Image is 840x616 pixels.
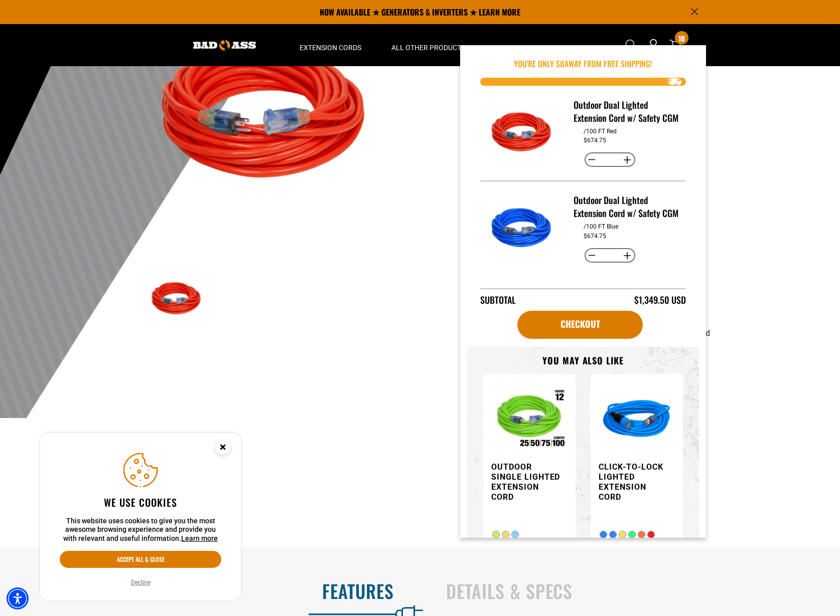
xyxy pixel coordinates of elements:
[491,382,562,548] a: Outdoor Single Lighted Extension Cord Outdoor Single Lighted Extension Cord
[517,311,643,339] a: cart
[480,24,540,66] summary: Apparel
[40,433,241,600] aside: Cookie Consent
[205,433,241,464] button: Close this option
[7,587,29,609] div: Accessibility Menu
[285,24,376,66] summary: Extension Cords
[193,40,256,51] img: Bad Ass Extension Cords
[584,233,606,240] dd: $674.75
[678,35,685,42] span: 10
[645,24,661,66] a: Open this option
[480,58,686,70] p: You're Only $ away from free shipping!
[491,462,562,502] h3: Outdoor Single Lighted Extension Cord
[584,223,618,230] dd: /100 FT Blue
[391,43,465,52] span: All Other Products
[584,137,606,144] dd: $674.75
[599,382,675,458] img: blue
[623,37,639,53] summary: Search
[488,98,558,168] img: Red
[181,534,218,542] a: This website uses cookies to give you the most awesome browsing experience and provide you with r...
[483,355,683,366] h3: You may also like
[128,577,154,587] button: Decline
[21,580,394,601] h2: Features
[488,193,558,264] img: Blue
[60,551,221,568] button: Accept all & close
[560,58,565,70] span: 0
[446,580,819,601] h2: Details & Specs
[376,24,480,66] summary: All Other Products
[600,247,620,264] input: Quantity for Outdoor Dual Lighted Extension Cord w/ Safety CGM
[634,293,686,307] div: $1,349.50 USD
[574,193,678,220] h3: Outdoor Dual Lighted Extension Cord w/ Safety CGM
[480,293,516,307] div: Subtotal
[491,382,568,458] img: Outdoor Single Lighted Extension Cord
[599,462,669,502] h3: Click-to-Lock Lighted Extension Cord
[460,45,706,538] div: Item added to your cart
[667,39,683,51] a: cart
[60,496,221,509] h2: We use cookies
[599,382,669,548] a: blue Click-to-Lock Lighted Extension Cord
[574,98,678,124] h3: Outdoor Dual Lighted Extension Cord w/ Safety CGM
[495,43,525,52] span: Apparel
[60,517,221,543] p: This website uses cookies to give you the most awesome browsing experience and provide you with r...
[584,128,617,135] dd: /100 FT Red
[600,151,620,168] input: Quantity for Outdoor Dual Lighted Extension Cord w/ Safety CGM
[149,270,207,328] img: Red
[300,43,361,52] span: Extension Cords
